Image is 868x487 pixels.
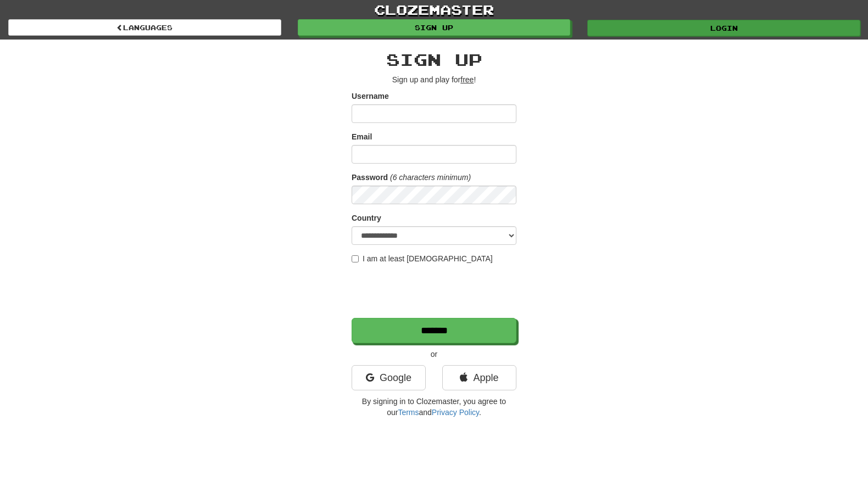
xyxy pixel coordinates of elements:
[8,19,281,36] a: Languages
[398,408,419,417] a: Terms
[352,253,493,264] label: I am at least [DEMOGRAPHIC_DATA]
[352,172,388,183] label: Password
[352,255,359,262] input: I am at least [DEMOGRAPHIC_DATA]
[460,75,474,84] u: free
[352,270,519,312] iframe: reCAPTCHA
[390,173,471,182] em: (6 characters minimum)
[352,349,516,360] p: or
[352,212,381,223] label: Country
[352,74,516,85] p: Sign up and play for !
[587,20,860,36] a: Login
[352,51,516,69] h2: Sign up
[352,365,426,390] a: Google
[442,365,516,390] a: Apple
[352,396,516,418] p: By signing in to Clozemaster, you agree to our and .
[352,131,372,142] label: Email
[298,19,571,36] a: Sign up
[432,408,479,417] a: Privacy Policy
[352,91,389,102] label: Username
